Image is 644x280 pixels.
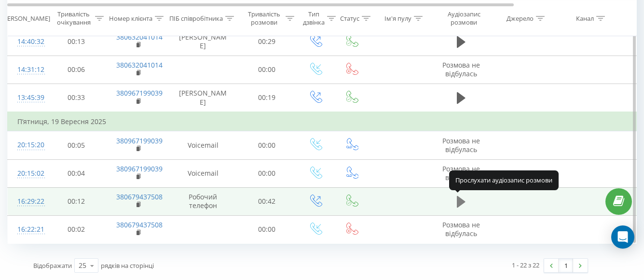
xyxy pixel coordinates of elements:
td: 00:42 [237,187,297,215]
td: Voicemail [169,131,237,159]
td: 00:33 [46,84,107,112]
td: 00:00 [237,215,297,243]
span: Розмова не відбулась [442,60,480,78]
div: 1 - 22 з 22 [512,260,539,270]
td: 00:13 [46,28,107,56]
span: Розмова не відбулась [442,136,480,154]
a: 380967199039 [116,164,163,173]
a: 1 [559,259,573,272]
div: Аудіозапис розмови [440,10,487,27]
td: Voicemail [169,159,237,187]
div: Статус [340,14,359,22]
td: [PERSON_NAME] [169,28,237,56]
a: 380679437508 [116,220,163,229]
div: Тип дзвінка [303,10,325,27]
div: Тривалість очікування [55,10,93,27]
div: 25 [79,261,86,270]
div: ПІБ співробітника [169,14,223,22]
span: рядків на сторінці [101,261,154,270]
td: 00:00 [237,56,297,84]
td: 00:00 [237,159,297,187]
div: Прослухати аудіозапис розмови [449,170,559,190]
span: Розмова не відбулась [442,220,480,238]
div: 20:15:02 [17,164,37,183]
td: 00:05 [46,131,107,159]
div: Канал [576,14,594,22]
td: [PERSON_NAME] [169,84,237,112]
div: 14:31:12 [17,60,37,79]
div: Джерело [507,14,534,22]
div: 13:45:39 [17,88,37,107]
td: 00:19 [237,84,297,112]
td: 00:04 [46,159,107,187]
a: 380632041014 [116,60,163,70]
td: 00:06 [46,56,107,84]
div: Open Intercom Messenger [611,225,634,249]
div: Ім'я пулу [384,14,411,22]
a: 380679437508 [116,192,163,201]
td: 00:12 [46,187,107,215]
a: 380967199039 [116,136,163,145]
div: 14:40:32 [17,32,37,51]
div: 16:29:22 [17,192,37,211]
div: 16:22:21 [17,220,37,239]
span: Відображати [33,261,72,270]
td: Робочий телефон [169,187,237,215]
a: 380967199039 [116,88,163,98]
div: Тривалість розмови [245,10,283,27]
div: [PERSON_NAME] [1,14,50,22]
td: 00:00 [237,131,297,159]
a: 380632041014 [116,32,163,42]
div: Номер клієнта [109,14,152,22]
div: 20:15:20 [17,136,37,154]
td: 00:02 [46,215,107,243]
td: 00:29 [237,28,297,56]
span: Розмова не відбулась [442,164,480,182]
